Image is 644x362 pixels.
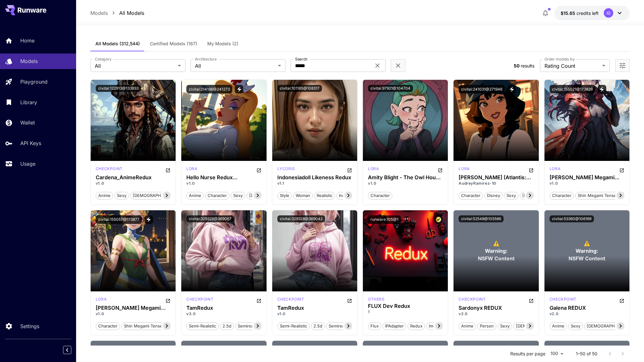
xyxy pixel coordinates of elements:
button: Open in CivitAI [529,296,534,304]
button: civitai:329328@369067 [186,215,234,222]
button: Flux [368,322,381,330]
button: civitai:52548@105566 [459,215,504,222]
span: Certified Models (167) [150,41,197,47]
span: sexy [504,193,518,199]
button: sexy [504,191,518,200]
p: Library [20,98,37,106]
button: View trigger words [145,215,153,224]
div: Audrey Ramirez Redux (Atlantis: The lost empire, 2001) [459,175,533,181]
button: semi-realistic [277,322,310,330]
p: v1.0 [186,181,261,186]
div: TamRedux [277,305,352,311]
button: civitai:101165@108317 [277,85,322,92]
span: 50 [514,63,519,68]
div: SD 1.5 [550,296,576,304]
button: civitai:97921@104704 [368,85,413,92]
span: shin megami tensei [122,323,166,329]
button: anime [186,191,204,200]
span: Flux [368,323,381,329]
button: Open in CivitAI [619,296,624,304]
span: character [205,193,229,199]
p: checkpoint [96,166,123,172]
label: Order models by [544,56,575,62]
div: SD 1.5 [277,166,295,174]
button: [DEMOGRAPHIC_DATA] [584,322,635,330]
button: semi-realistic [186,322,219,330]
span: shin megami tensei [576,193,620,199]
span: semi-realistic [278,323,309,329]
span: sexy [115,193,129,199]
button: sexy [114,191,129,200]
span: All [95,62,175,70]
button: disney [484,191,503,200]
button: [DEMOGRAPHIC_DATA] [247,191,298,200]
button: sexy [498,322,512,330]
p: v3.0 [186,311,261,317]
button: civitai:329328@369042 [277,215,325,222]
h3: Cardena_AnimeRedux [96,175,171,181]
div: SD 1.5 [186,166,197,174]
span: My Models (2) [207,41,238,47]
p: 1 [368,309,443,315]
span: anime [96,193,113,199]
button: civitai:214186@241273 [186,85,232,93]
label: Category [95,56,112,62]
p: checkpoint [459,296,486,302]
p: lora [96,296,106,302]
h3: Sardonyx REDUX [459,305,533,311]
button: character [368,191,392,200]
button: [DEMOGRAPHIC_DATA] [130,191,181,200]
button: View trigger words [507,85,516,93]
button: Open in CivitAI [619,166,624,174]
h3: FLUX Dev Redux [368,303,443,309]
span: All [195,62,275,70]
button: $15.64744IG [554,6,630,20]
p: checkpoint [550,296,576,302]
div: SD 1.5 [186,296,213,304]
div: Demeter - Shin Megami Tensei: Strange Journey Redux (デメーテル、真・女神転生 ディープストレンジジャーニー) [96,305,171,311]
span: ⚠️ [493,239,499,247]
span: character [459,193,483,199]
button: Open in CivitAI [347,166,352,174]
button: Redux [408,322,425,330]
button: civitai:155021@173829 [550,85,595,93]
div: $15.64744 [561,10,599,16]
button: [DEMOGRAPHIC_DATA] [513,322,564,330]
div: IG [604,8,613,18]
p: 1–50 of 50 [576,351,597,357]
button: anime [550,322,567,330]
div: 100 [548,349,566,358]
span: indonesian [337,193,363,199]
button: [DEMOGRAPHIC_DATA] [520,191,571,200]
h3: [PERSON_NAME] Megami Tensei: Strange Journey Redux ([PERSON_NAME]、真・女神転生 ディープストレンジジャーニー) [550,175,624,181]
button: img2img [426,322,448,330]
div: SD 1.5 [277,296,304,304]
button: 2.5d [311,322,325,330]
div: SD 1.5 [96,166,123,174]
div: SD 1.5 [550,166,560,174]
p: lycoris [277,166,295,172]
p: v1.0 [277,311,352,317]
p: v2.0 [550,311,624,317]
button: Open in CivitAI [438,166,443,174]
span: anime [550,323,567,329]
button: character [96,322,120,330]
p: lora [368,166,379,172]
span: anime [459,323,476,329]
button: runware:105@1 [368,215,401,224]
span: [DEMOGRAPHIC_DATA] [514,323,564,329]
button: Open in CivitAI [347,296,352,304]
button: woman [293,191,313,200]
div: Galena REDUX [550,305,624,311]
span: Warning: [576,247,598,255]
button: Open in CivitAI [256,296,261,304]
a: Models [90,9,108,17]
span: IPAdapter [383,323,406,329]
span: results [521,63,534,68]
div: Collapse sidebar [68,344,76,356]
span: semireal [235,323,257,329]
p: All Models [119,9,144,17]
nav: breadcrumb [90,9,144,17]
span: [DEMOGRAPHIC_DATA] [584,323,635,329]
p: AudreyRamirez-10 [459,181,533,186]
